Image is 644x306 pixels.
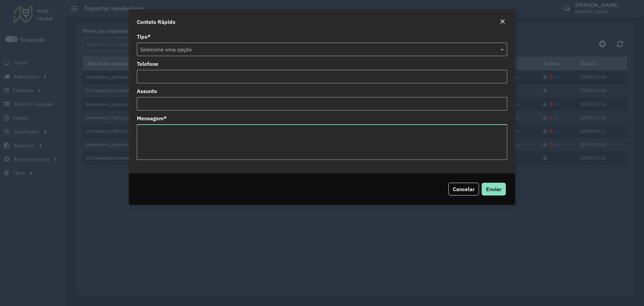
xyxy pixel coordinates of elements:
label: Tipo [137,33,151,41]
label: Telefone [137,60,158,68]
span: Cancelar [453,186,475,192]
button: Enviar [482,183,506,195]
label: Mensagem [137,114,167,122]
label: Assunto [137,87,157,95]
em: Fechar [500,19,505,24]
span: Enviar [486,186,501,192]
button: Cancelar [448,183,479,195]
h4: Contato Rápido [137,18,175,26]
button: Close [498,17,507,26]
